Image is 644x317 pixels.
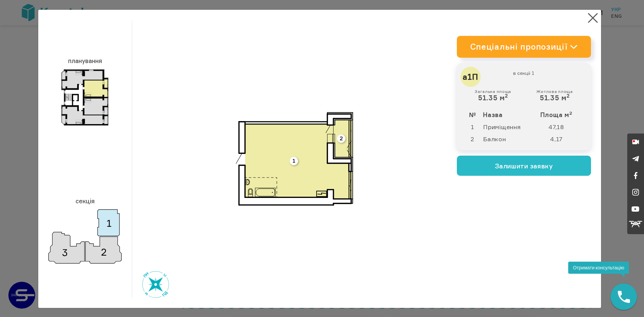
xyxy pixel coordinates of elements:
small: в секціі 1 [464,70,584,76]
small: Житлова площа [536,89,573,94]
td: Балкон [483,133,533,145]
th: Площа м [534,109,586,121]
img: a1p-1.svg [236,112,353,206]
td: 1 [462,121,483,133]
th: Назва [483,109,533,121]
td: 2 [462,133,483,145]
td: 4,17 [534,133,586,145]
h3: планування [48,54,122,67]
div: 51.35 м [475,89,511,102]
td: 47,18 [534,121,586,133]
div: а1П [461,67,481,87]
h3: секція [48,194,122,208]
th: № [462,109,483,121]
div: 51.35 м [536,89,573,102]
a: Спеціальні пропозиції [457,36,591,58]
sup: 2 [569,110,573,116]
small: Загальна площа [475,89,511,94]
div: Отримати консультацію [568,262,629,274]
button: Close [586,11,599,24]
sup: 2 [567,93,570,99]
button: Залишити заявку [457,156,591,176]
td: Приміщення [483,121,533,133]
sup: 2 [505,93,508,99]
